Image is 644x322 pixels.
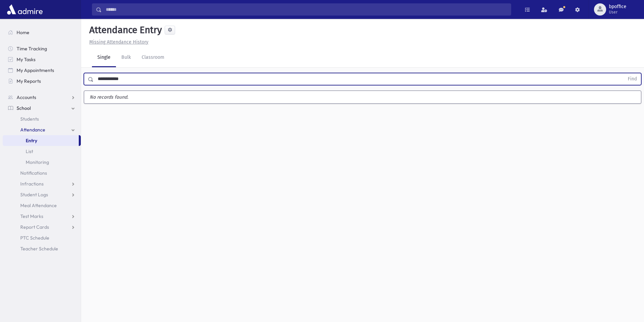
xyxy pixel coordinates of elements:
a: Monitoring [3,157,81,168]
span: PTC Schedule [20,235,49,241]
a: Student Logs [3,189,81,200]
input: Search [102,3,511,16]
a: Test Marks [3,211,81,222]
a: Bulk [116,48,136,67]
span: Test Marks [20,213,43,219]
a: Entry [3,135,79,146]
span: Monitoring [26,159,49,165]
span: My Reports [17,78,41,84]
a: Single [92,48,116,67]
span: Attendance [20,127,45,133]
span: Notifications [20,170,47,176]
a: Report Cards [3,222,81,232]
span: List [26,148,33,154]
button: Find [624,73,641,85]
span: My Tasks [17,56,35,63]
a: Attendance [3,124,81,135]
u: Missing Attendance History [89,39,148,45]
a: Students [3,114,81,124]
img: AdmirePro [5,3,44,16]
span: My Appointments [17,67,54,73]
a: PTC Schedule [3,232,81,243]
span: bpoffice [609,4,626,9]
span: Students [20,116,39,122]
span: Entry [26,138,37,144]
label: No records found. [84,91,641,103]
a: My Reports [3,76,81,86]
a: Notifications [3,168,81,178]
span: Teacher Schedule [20,246,58,252]
span: Meal Attendance [20,202,57,208]
span: Accounts [17,94,36,100]
span: Home [17,29,29,35]
span: School [17,105,31,111]
a: Teacher Schedule [3,243,81,254]
span: Time Tracking [17,46,47,52]
a: Time Tracking [3,43,81,54]
span: User [609,9,626,15]
a: Accounts [3,92,81,103]
span: Student Logs [20,192,48,198]
h5: Attendance Entry [87,24,162,36]
span: Infractions [20,181,44,187]
a: Classroom [136,48,170,67]
a: Infractions [3,178,81,189]
a: My Tasks [3,54,81,65]
a: School [3,103,81,114]
a: Home [3,27,81,38]
a: Meal Attendance [3,200,81,211]
a: Missing Attendance History [87,39,148,45]
span: Report Cards [20,224,49,230]
a: List [3,146,81,157]
a: My Appointments [3,65,81,76]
